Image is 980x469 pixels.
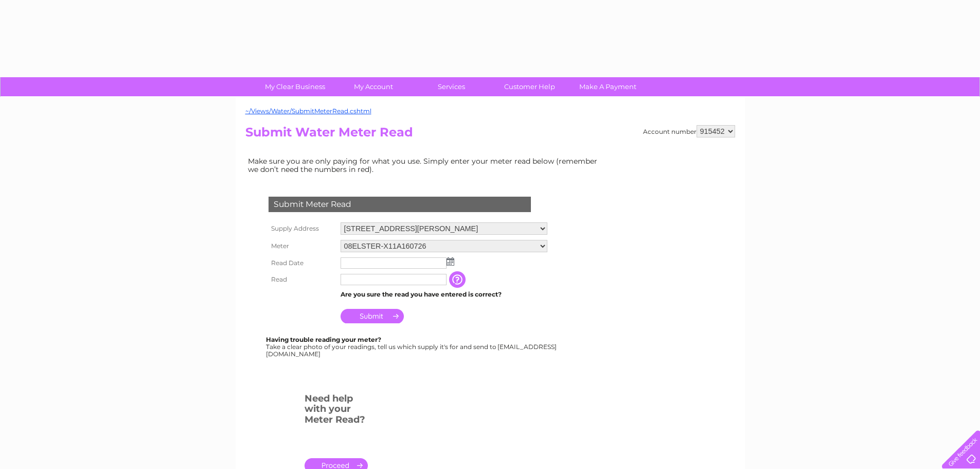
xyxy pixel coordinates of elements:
[449,271,468,288] input: Information
[266,237,338,255] th: Meter
[266,271,338,288] th: Read
[409,77,494,96] a: Services
[266,255,338,271] th: Read Date
[245,107,371,115] a: ~/Views/Water/SubmitMeterRead.cshtml
[487,77,572,96] a: Customer Help
[266,336,558,357] div: Take a clear photo of your readings, tell us which supply it's for and send to [EMAIL_ADDRESS][DO...
[643,125,735,137] div: Account number
[305,391,368,430] h3: Need help with your Meter Read?
[253,77,337,96] a: My Clear Business
[269,197,531,212] div: Submit Meter Read
[341,309,404,323] input: Submit
[331,77,416,96] a: My Account
[266,336,381,343] b: Having trouble reading your meter?
[266,220,338,237] th: Supply Address
[447,257,454,266] img: ...
[338,288,550,301] td: Are you sure the read you have entered is correct?
[245,154,605,176] td: Make sure you are only paying for what you use. Simply enter your meter read below (remember we d...
[565,77,650,96] a: Make A Payment
[245,125,735,145] h2: Submit Water Meter Read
